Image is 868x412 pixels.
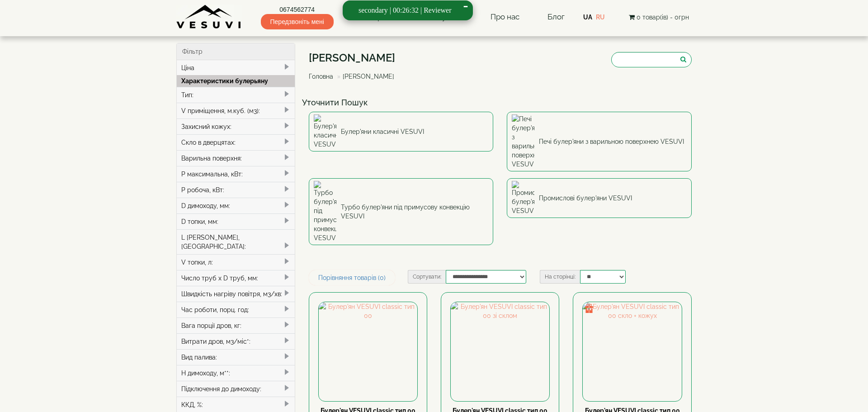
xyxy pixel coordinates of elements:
label: Сортувати: [408,270,446,284]
img: Булер'ян VESUVI classic тип 00 скло + кожух [583,302,681,401]
div: V топки, л: [177,254,295,270]
div: Ціна [177,60,295,76]
a: Про нас [481,7,528,28]
div: Скло в дверцятах: [177,134,295,150]
a: Турбо булер'яни під примусову конвекцію VESUVI Турбо булер'яни під примусову конвекцію VESUVI [309,178,494,245]
div: Підключення до димоходу: [177,381,295,397]
div: Вид палива: [177,349,295,365]
button: 0 товар(ів) - 0грн [626,12,692,22]
div: D димоходу, мм: [177,198,295,213]
img: Булер'ян VESUVI classic тип 00 зі склом [451,302,549,401]
div: Варильна поверхня: [177,150,295,166]
div: Фільтр [177,43,295,60]
img: Промислові булер'яни VESUVI [512,181,534,215]
label: На сторінці: [540,270,580,284]
a: Блог [547,12,565,21]
img: Булер'ян VESUVI classic тип 00 [319,302,417,401]
span: 0 товар(ів) - 0грн [637,14,689,21]
img: Печі булер'яни з варильною поверхнею VESUVI [512,114,534,169]
a: RU [596,14,605,21]
img: Завод VESUVI [176,5,242,29]
div: Вага порції дров, кг: [177,317,295,333]
a: Головна [309,73,333,80]
img: Булер'яни класичні VESUVI [314,114,336,149]
span: Передзвоніть мені [261,14,334,29]
div: Характеристики булерьяну [177,75,295,87]
div: H димоходу, м**: [177,365,295,381]
div: Витрати дров, м3/міс*: [177,333,295,349]
div: P робоча, кВт: [177,182,295,198]
div: Тип: [177,87,295,103]
div: Час роботи, порц. год: [177,302,295,317]
a: Булер'яни класичні VESUVI Булер'яни класичні VESUVI [309,112,494,152]
h1: [PERSON_NAME] [309,52,401,64]
div: secondary | 00:26:32 | Reviewer [359,5,451,16]
a: Порівняння товарів (0) [309,270,395,285]
a: Промислові булер'яни VESUVI Промислові булер'яни VESUVI [507,178,692,218]
img: gift [585,304,594,313]
div: L [PERSON_NAME], [GEOGRAPHIC_DATA]: [177,229,295,254]
div: D топки, мм: [177,213,295,229]
a: UA [583,14,592,21]
div: Швидкість нагріву повітря, м3/хв: [177,286,295,302]
div: V приміщення, м.куб. (м3): [177,103,295,118]
h4: Уточнити Пошук [302,98,699,107]
a: 0674562774 [261,5,334,14]
div: Захисний кожух: [177,118,295,134]
img: Турбо булер'яни під примусову конвекцію VESUVI [314,181,336,242]
div: Число труб x D труб, мм: [177,270,295,286]
div: P максимальна, кВт: [177,166,295,182]
a: Печі булер'яни з варильною поверхнею VESUVI Печі булер'яни з варильною поверхнею VESUVI [507,112,692,171]
li: [PERSON_NAME] [335,72,394,81]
